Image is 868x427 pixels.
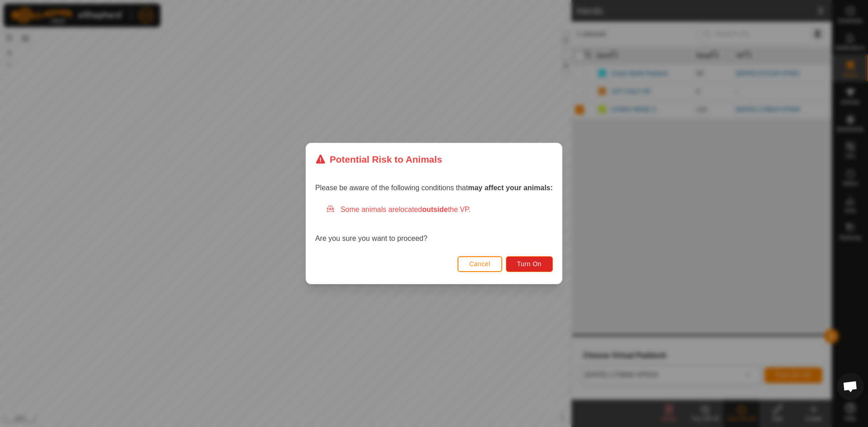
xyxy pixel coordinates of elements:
span: Turn On [517,260,542,267]
div: Open chat [837,373,864,400]
span: located the VP. [399,206,471,213]
div: Some animals are [326,204,553,215]
button: Turn On [506,256,553,272]
span: Please be aware of the following conditions that [315,184,553,192]
span: Cancel [469,260,491,267]
button: Cancel [458,256,502,272]
div: Are you sure you want to proceed? [315,204,553,244]
div: Potential Risk to Animals [315,152,442,166]
strong: outside [422,206,448,213]
strong: may affect your animals: [468,184,553,192]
